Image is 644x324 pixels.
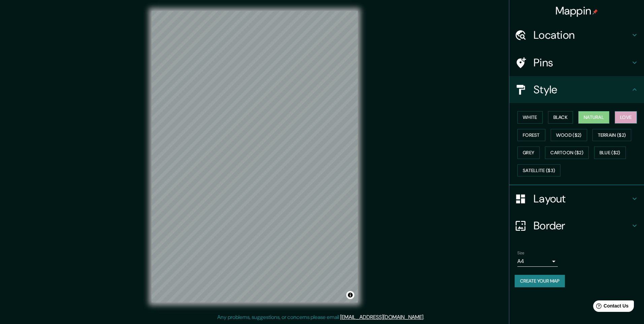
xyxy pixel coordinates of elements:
div: . [424,313,425,321]
div: Location [509,22,644,48]
button: Blue ($2) [594,147,626,159]
button: Toggle attribution [346,291,354,299]
div: Layout [509,185,644,212]
h4: Style [534,83,631,96]
button: Love [615,111,637,124]
button: Satellite ($3) [517,164,560,177]
img: pin-icon.png [592,9,598,14]
button: Forest [517,129,545,141]
a: [EMAIL_ADDRESS][DOMAIN_NAME] [340,314,423,321]
button: Wood ($2) [551,129,587,141]
label: Size [517,250,524,256]
button: White [517,111,543,124]
div: Border [509,212,644,239]
p: Any problems, suggestions, or concerns please email . [217,313,424,321]
canvas: Map [152,11,358,302]
iframe: Help widget launcher [584,298,637,317]
div: . [425,313,427,321]
h4: Layout [534,192,631,205]
h4: Mappin [555,4,598,18]
button: Terrain ($2) [592,129,632,141]
button: Create your map [515,275,565,287]
h4: Pins [534,56,631,69]
h4: Location [534,28,631,42]
button: Natural [578,111,609,124]
div: A4 [517,256,558,267]
div: Pins [509,49,644,76]
button: Cartoon ($2) [545,147,589,159]
button: Black [548,111,573,124]
button: Grey [517,147,540,159]
div: Style [509,76,644,103]
h4: Border [534,219,631,232]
